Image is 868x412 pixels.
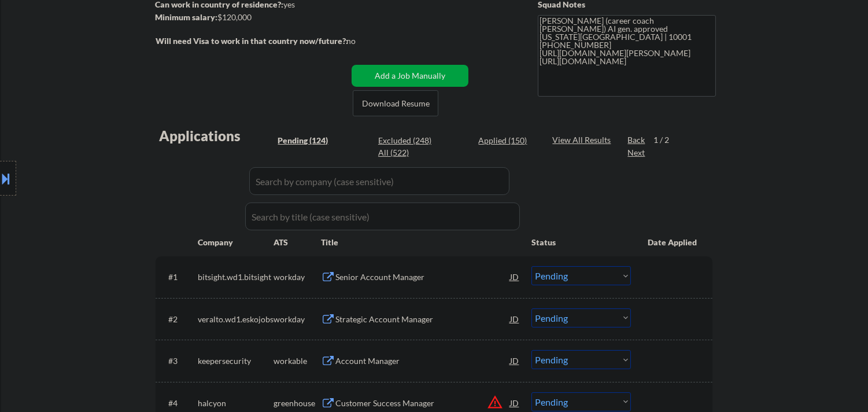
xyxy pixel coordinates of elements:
[168,398,189,409] div: #4
[346,35,379,47] div: no
[274,314,321,325] div: workday
[198,271,274,283] div: bitsight.wd1.bitsight
[335,355,510,367] div: Account Manager
[155,12,217,22] strong: Minimum salary:
[509,308,520,329] div: JD
[249,167,509,195] input: Search by company (case sensitive)
[487,394,503,410] button: warning_amber
[627,134,646,146] div: Back
[168,314,189,325] div: #2
[198,355,274,367] div: keepersecurity
[159,129,274,143] div: Applications
[509,266,520,287] div: JD
[653,134,680,146] div: 1 / 2
[274,271,321,283] div: workday
[531,231,631,252] div: Status
[274,237,321,248] div: ATS
[198,314,274,325] div: veralto.wd1.eskojobs
[274,398,321,409] div: greenhouse
[353,90,438,116] button: Download Resume
[352,65,468,87] button: Add a Job Manually
[552,134,614,146] div: View All Results
[156,36,348,46] strong: Will need Visa to work in that country now/future?:
[198,237,274,248] div: Company
[335,314,510,325] div: Strategic Account Manager
[245,203,520,230] input: Search by title (case sensitive)
[198,398,274,409] div: halcyon
[335,398,510,409] div: Customer Success Manager
[155,12,348,23] div: $120,000
[627,147,646,159] div: Next
[478,135,536,146] div: Applied (150)
[378,147,436,159] div: All (522)
[378,135,436,146] div: Excluded (248)
[648,237,699,248] div: Date Applied
[335,271,510,283] div: Senior Account Manager
[274,355,321,367] div: workable
[168,355,189,367] div: #3
[509,350,520,371] div: JD
[321,237,520,248] div: Title
[278,135,335,146] div: Pending (124)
